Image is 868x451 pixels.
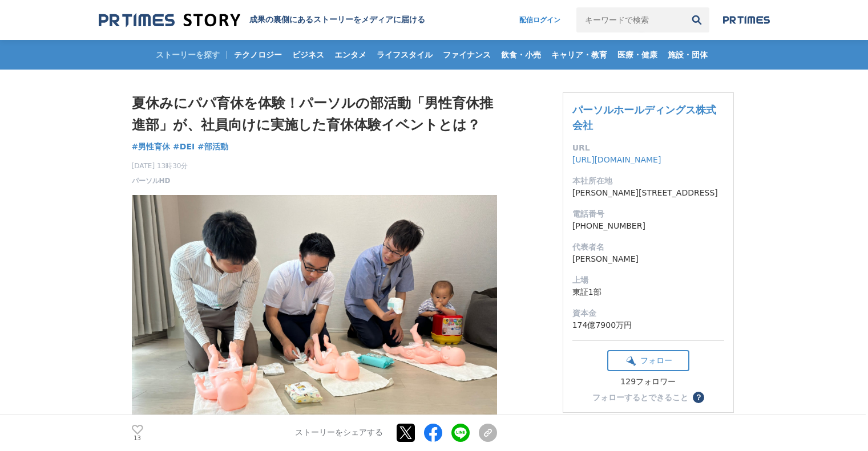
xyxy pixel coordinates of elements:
dd: [PHONE_NUMBER] [572,220,724,232]
p: ストーリーをシェアする [295,428,383,438]
a: 飲食・小売 [496,40,546,70]
button: ？ [693,392,704,403]
a: キャリア・教育 [547,40,612,70]
a: ビジネス [288,40,329,70]
dt: 電話番号 [572,208,724,220]
a: テクノロジー [229,40,286,70]
dt: 代表者名 [572,241,724,253]
span: #部活動 [197,141,228,152]
h1: 夏休みにパパ育休を体験！パーソルの部活動「男性育休推進部」が、社員向けに実施した育休体験イベントとは？ [132,92,497,136]
button: フォロー [607,350,689,371]
span: ビジネス [288,50,329,60]
a: ファイナンス [438,40,495,70]
span: キャリア・教育 [547,50,612,60]
span: ？ [695,393,703,401]
div: フォローするとできること [592,393,688,401]
a: [URL][DOMAIN_NAME] [572,155,661,164]
div: 129フォロワー [607,377,689,387]
a: #DEI [173,141,195,153]
a: 成果の裏側にあるストーリーをメディアに届ける 成果の裏側にあるストーリーをメディアに届ける [99,13,425,28]
span: #DEI [173,141,195,152]
dt: 本社所在地 [572,175,724,187]
dd: [PERSON_NAME][STREET_ADDRESS] [572,187,724,199]
span: エンタメ [330,50,371,60]
img: prtimes [723,15,770,25]
dt: 上場 [572,274,724,286]
dd: [PERSON_NAME] [572,253,724,265]
dt: 資本金 [572,307,724,319]
dd: 東証1部 [572,286,724,298]
span: [DATE] 13時30分 [132,161,188,171]
span: 医療・健康 [613,50,662,60]
img: 成果の裏側にあるストーリーをメディアに届ける [99,13,240,28]
a: 医療・健康 [613,40,662,70]
a: 配信ログイン [508,7,572,32]
input: キーワードで検索 [576,7,684,32]
span: ファイナンス [438,50,495,60]
a: #部活動 [197,141,228,153]
a: パーソルHD [132,176,171,186]
a: 施設・団体 [663,40,712,70]
p: 13 [132,436,143,441]
span: テクノロジー [229,50,286,60]
span: #男性育休 [132,141,171,152]
button: 検索 [684,7,709,32]
dd: 174億7900万円 [572,319,724,331]
a: パーソルホールディングス株式会社 [572,104,716,131]
a: #男性育休 [132,141,171,153]
h2: 成果の裏側にあるストーリーをメディアに届ける [249,15,425,25]
a: エンタメ [330,40,371,70]
span: ライフスタイル [372,50,437,60]
dt: URL [572,142,724,154]
span: 施設・団体 [663,50,712,60]
a: ライフスタイル [372,40,437,70]
span: 飲食・小売 [496,50,546,60]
